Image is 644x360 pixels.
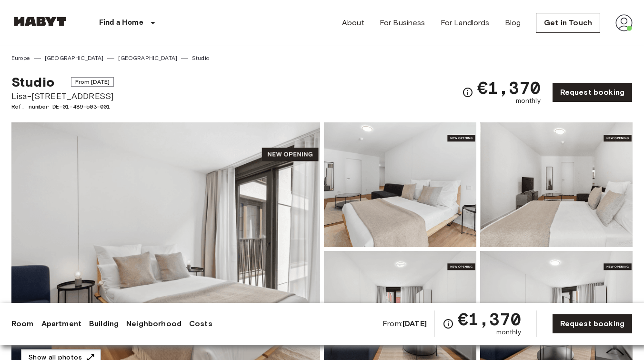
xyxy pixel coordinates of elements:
img: Picture of unit DE-01-489-503-001 [480,122,633,247]
a: Neighborhood [126,318,181,330]
a: Building [89,318,119,330]
a: Request booking [552,82,633,102]
span: monthly [516,96,541,106]
a: For Business [380,17,425,29]
img: avatar [615,14,633,31]
a: About [342,17,364,29]
span: €1,370 [477,79,541,96]
span: Studio [11,74,54,90]
span: Ref. number DE-01-489-503-001 [11,102,114,111]
a: Blog [505,17,521,29]
a: Get in Touch [536,13,600,33]
span: €1,370 [458,310,521,328]
b: [DATE] [402,319,427,328]
a: For Landlords [441,17,490,29]
svg: Check cost overview for full price breakdown. Please note that discounts apply to new joiners onl... [462,87,473,98]
img: Habyt [11,17,69,26]
a: Room [11,318,34,330]
a: Apartment [41,318,81,330]
a: Costs [189,318,212,330]
a: Europe [11,54,30,62]
span: Lisa-[STREET_ADDRESS] [11,90,114,102]
a: [GEOGRAPHIC_DATA] [118,54,177,62]
p: Find a Home [99,17,143,29]
svg: Check cost overview for full price breakdown. Please note that discounts apply to new joiners onl... [443,318,454,330]
span: monthly [496,328,521,337]
span: From: [382,319,427,329]
span: From [DATE] [71,77,114,87]
a: Request booking [552,314,633,334]
img: Picture of unit DE-01-489-503-001 [324,122,476,247]
a: [GEOGRAPHIC_DATA] [45,54,104,62]
a: Studio [192,54,209,62]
